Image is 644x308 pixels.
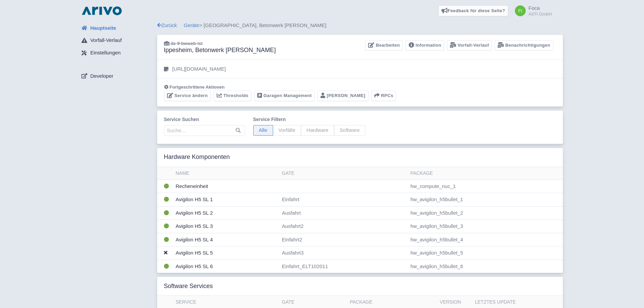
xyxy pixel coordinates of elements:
td: Recheneinheit [173,180,279,193]
span: Hardware [301,125,334,136]
th: Gate [279,167,408,180]
td: hw_avigilon_h5bullet_5 [408,246,563,260]
td: Ausfahrt [279,206,408,220]
td: Avigilon H5 SL 5 [173,246,279,260]
a: Feedback für diese Seite? [438,5,508,16]
h3: Hardware Komponenten [164,153,230,161]
span: Einstellungen [90,49,121,57]
td: Ausfahrt3 [279,246,408,260]
a: Hauptseite [76,22,157,34]
span: Hauptseite [90,24,116,32]
td: Einfahrt [279,193,408,207]
td: Avigilon H5 SL 2 [173,206,279,220]
button: RPCs [371,91,397,101]
a: Information [406,40,444,51]
a: Einstellungen [76,47,157,60]
td: Ausfahrt2 [279,220,408,233]
h3: Ippesheim, Betonwerk [PERSON_NAME] [164,47,276,54]
label: Service suchen [164,116,245,123]
td: hw_avigilon_h5bullet_3 [408,220,563,233]
span: Vorfälle [273,125,301,136]
span: Developer [90,72,113,80]
a: [PERSON_NAME] [317,91,368,101]
span: Foca [528,5,540,11]
p: [URL][DOMAIN_NAME] [172,65,226,73]
span: Vorfall-Verlauf [90,37,122,44]
td: Avigilon H5 SL 4 [173,233,279,246]
img: logo [80,5,123,16]
td: hw_avigilon_h5bullet_6 [408,260,563,273]
a: Developer [76,70,157,82]
span: de-9-bwweb-ist [171,41,203,46]
h3: Software Services [164,283,213,290]
td: hw_avigilon_h5bullet_4 [408,233,563,246]
label: Service filtern [253,116,365,123]
td: hw_avigilon_h5bullet_1 [408,193,563,207]
td: Avigilon H5 SL 3 [173,220,279,233]
td: Avigilon H5 SL 6 [173,260,279,273]
div: > [GEOGRAPHIC_DATA], Betonwerk [PERSON_NAME] [157,22,563,29]
span: Software [334,125,365,136]
th: Package [408,167,563,180]
td: hw_compute_nuc_1 [408,180,563,193]
td: Einfahrt_ELT102011 [279,260,408,273]
th: Name [173,167,279,180]
a: Benachrichtigungen [495,40,553,51]
a: Foca AIITI GmbH [511,5,552,16]
a: Bearbeiten [365,40,403,51]
input: Suche… [164,125,245,136]
small: AIITI GmbH [528,12,552,16]
td: hw_avigilon_h5bullet_2 [408,206,563,220]
a: Geräte [184,22,199,28]
a: Garagen Management [254,91,315,101]
span: Fortgeschrittene Aktionen [170,85,225,90]
a: Service ändern [164,91,211,101]
span: Alle [253,125,273,136]
td: Avigilon H5 SL 1 [173,193,279,207]
a: Thresholds [214,91,252,101]
a: Vorfall-Verlauf [76,34,157,47]
a: Vorfall-Verlauf [447,40,492,51]
td: Einfahrt2 [279,233,408,246]
a: Zurück [157,22,177,28]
